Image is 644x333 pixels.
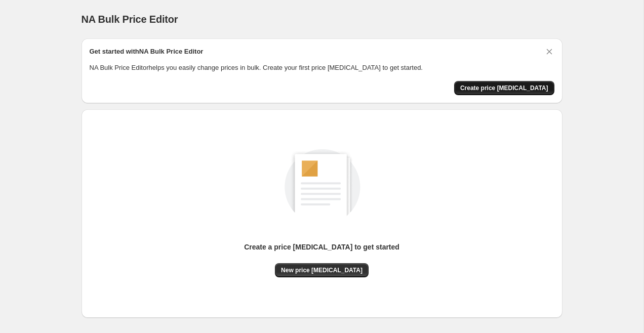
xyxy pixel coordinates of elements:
span: NA Bulk Price Editor [82,14,178,25]
p: NA Bulk Price Editor helps you easily change prices in bulk. Create your first price [MEDICAL_DAT... [90,63,554,73]
span: New price [MEDICAL_DATA] [281,266,363,274]
h2: Get started with NA Bulk Price Editor [90,47,204,57]
button: New price [MEDICAL_DATA] [275,263,369,277]
button: Create price change job [454,81,554,95]
button: Dismiss card [544,47,554,57]
p: Create a price [MEDICAL_DATA] to get started [244,242,399,252]
span: Create price [MEDICAL_DATA] [460,84,548,92]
